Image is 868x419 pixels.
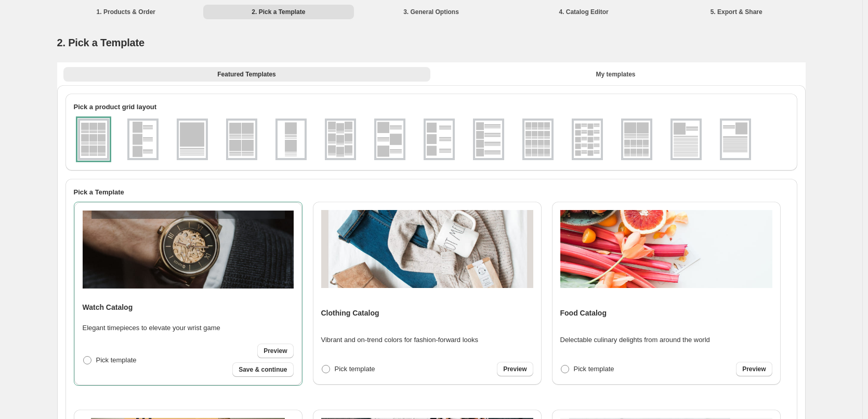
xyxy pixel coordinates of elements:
[321,308,379,318] h4: Clothing Catalog
[179,121,206,158] img: g1x1v1
[497,362,533,376] a: Preview
[673,121,700,158] img: g1x1v2
[574,365,614,373] span: Pick template
[596,70,635,78] span: My templates
[321,335,479,345] p: Vibrant and on-trend colors for fashion-forward looks
[574,121,601,158] img: g2x5v1
[74,102,789,112] h2: Pick a product grid layout
[722,121,749,158] img: g1x1v3
[503,365,527,373] span: Preview
[83,302,133,312] h4: Watch Catalog
[264,347,287,355] span: Preview
[129,121,156,158] img: g1x3v1
[524,121,551,158] img: g4x4v1
[736,362,772,376] a: Preview
[560,335,710,345] p: Delectable culinary delights from around the world
[217,70,275,78] span: Featured Templates
[327,121,354,158] img: g3x3v2
[74,187,789,198] h2: Pick a Template
[335,365,375,373] span: Pick template
[426,121,453,158] img: g1x3v3
[742,365,766,373] span: Preview
[560,308,607,318] h4: Food Catalog
[278,121,305,158] img: g1x2v1
[232,362,293,377] button: Save & continue
[228,121,255,158] img: g2x2v1
[475,121,502,158] img: g1x4v1
[376,121,403,158] img: g1x3v2
[257,344,293,358] a: Preview
[83,323,220,333] p: Elegant timepieces to elevate your wrist game
[96,356,137,364] span: Pick template
[57,37,144,48] span: 2. Pick a Template
[239,365,287,374] span: Save & continue
[623,121,650,158] img: g2x1_4x2v1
